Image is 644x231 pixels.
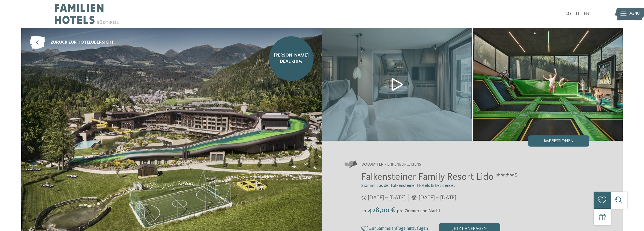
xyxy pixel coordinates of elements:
i: Öffnungszeiten im Winter [411,196,417,201]
span: [DATE] – [DATE] [368,194,405,202]
span: Falkensteiner Family Resort Lido ****ˢ [361,172,518,182]
span: [DATE] – [DATE] [419,194,456,202]
span: Dolomiten – Ehrenburg/Kiens [361,162,421,168]
a: zurück zur Hotelübersicht [30,36,114,49]
img: Das Familienhotel nahe den Dolomiten mit besonderem Charakter [322,28,472,141]
span: 428,00 € [367,207,397,214]
span: Zur Sammelanfrage hinzufügen [369,226,428,231]
a: DE [566,12,572,16]
span: zurück zur Hotelübersicht [51,40,114,46]
span: pro Zimmer und Nacht [397,209,440,213]
span: Stammhaus der Falkensteiner Hotels & Residences [361,184,455,188]
span: Impressionen [544,139,574,144]
img: Das Familienhotel nahe den Dolomiten mit besonderem Charakter [473,28,623,141]
a: EN [584,12,589,16]
span: ab [361,209,366,213]
a: [PERSON_NAME] Deal -20% [269,36,314,81]
i: Öffnungszeiten im Sommer [361,196,366,201]
span: [PERSON_NAME] Deal -20% [273,52,309,65]
span: Menü [629,11,640,17]
a: IT [576,12,580,16]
